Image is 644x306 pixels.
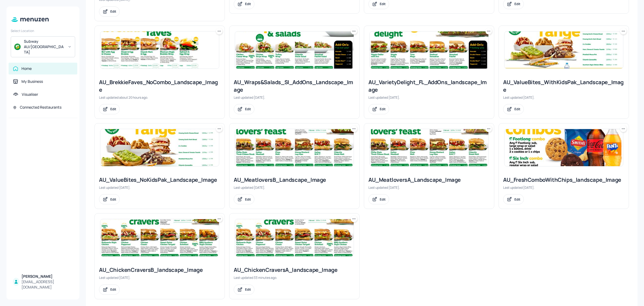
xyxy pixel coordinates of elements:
[99,275,220,280] div: Last updated [DATE].
[514,2,520,6] div: Edit
[20,105,61,110] div: Connected Restaurants
[245,107,251,111] div: Edit
[22,92,38,97] div: Visualiser
[234,79,355,94] div: AU_Wraps&Salads_SI_AddOns_Landscape_Image
[234,275,355,280] div: Last updated 33 minutes ago.
[368,176,490,184] div: AU_MeatloversA_Landscape_Image
[24,39,64,55] div: Subway AU/[GEOGRAPHIC_DATA]
[504,129,623,166] img: 2025-08-13-1755048604832wzorc0nimhm.jpeg
[21,279,73,290] div: [EMAIL_ADDRESS][DOMAIN_NAME]
[503,95,624,100] div: Last updated [DATE].
[110,287,116,292] div: Edit
[100,219,219,256] img: 2025-08-12-1754968770026z5b94w7noi8.jpeg
[110,197,116,202] div: Edit
[514,197,520,202] div: Edit
[245,197,251,202] div: Edit
[100,31,219,69] img: 2025-08-14-1755147447371tjdceunau1j.jpeg
[370,129,488,166] img: 2025-08-14-1755131139218ru650ej5khk.jpeg
[99,79,220,94] div: AU_BrekkieFaves_NoCombo_Landscape_Image
[99,185,220,190] div: Last updated [DATE].
[21,274,73,279] div: [PERSON_NAME]
[245,287,251,292] div: Edit
[514,107,520,111] div: Edit
[503,176,624,184] div: AU_FreshComboWithChips_landscape_Image
[110,9,116,14] div: Edit
[380,197,386,202] div: Edit
[380,2,386,6] div: Edit
[21,66,32,71] div: Home
[99,176,220,184] div: AU_ValueBites_NoKidsPak_Landscape_Image
[234,95,355,100] div: Last updated [DATE].
[110,107,116,111] div: Edit
[14,44,21,50] img: avatar
[370,31,488,69] img: 2025-08-11-1754887968165ca1pba2wcps.jpeg
[368,95,490,100] div: Last updated [DATE].
[380,107,386,111] div: Edit
[99,95,220,100] div: Last updated about 20 hours ago.
[11,29,75,33] div: Select Location
[235,129,354,166] img: 2025-07-23-175324237409516zqxu63qyy.jpeg
[100,129,219,166] img: 2025-07-18-1752804023273ml7j25a84p.jpeg
[99,266,220,274] div: AU_ChickenCraversB_landscape_Image
[235,31,354,69] img: 2025-08-13-1755046479178bc4oe696but.jpeg
[235,219,354,256] img: 2025-08-15-1755219213587l0fcs86b8u.jpeg
[234,185,355,190] div: Last updated [DATE].
[245,2,251,6] div: Edit
[234,176,355,184] div: AU_MeatloversB_Landscape_Image
[21,79,43,84] div: My Business
[368,79,490,94] div: AU_VarietyDelight_FL_AddOns_landscape_Image
[234,266,355,274] div: AU_ChickenCraversA_landscape_Image
[503,185,624,190] div: Last updated [DATE].
[368,185,490,190] div: Last updated [DATE].
[504,31,623,69] img: 2025-08-12-1754983736738jpui10py8ps.jpeg
[503,79,624,94] div: AU_ValueBites_WithKidsPak_Landscape_Image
